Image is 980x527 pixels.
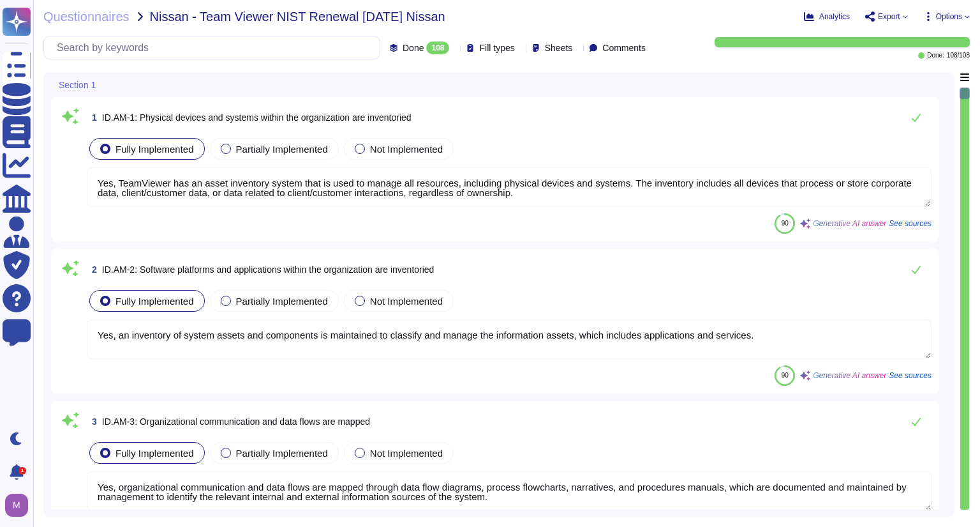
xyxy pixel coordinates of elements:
span: 2 [87,265,97,274]
span: Partially Implemented [236,144,328,155]
span: Done: [927,52,944,59]
span: Comments [602,43,646,52]
div: 108 [426,42,449,54]
img: user [5,494,28,517]
span: Nissan - Team Viewer NIST Renewal [DATE] Nissan [150,10,445,23]
span: Not Implemented [370,296,443,307]
textarea: Yes, TeamViewer has an asset inventory system that is used to manage all resources, including phy... [87,167,932,207]
span: Generative AI answer [813,220,886,227]
span: Export [878,13,900,20]
span: See sources [889,220,932,227]
span: Partially Implemented [236,296,328,307]
span: ID.AM-1: Physical devices and systems within the organization are inventoried [102,112,412,123]
span: Fill types [479,43,514,52]
span: Not Implemented [370,448,443,459]
span: ID.AM-3: Organizational communication and data flows are mapped [102,416,370,427]
span: Generative AI answer [813,372,886,379]
span: Analytics [819,13,850,20]
span: Fully Implemented [115,144,194,155]
span: Questionnaires [43,10,130,23]
span: Options [936,13,962,20]
span: 90 [782,220,789,227]
span: See sources [889,372,932,379]
span: ID.AM-2: Software platforms and applications within the organization are inventoried [102,264,434,275]
span: Sheets [545,43,573,52]
input: Search by keywords [50,36,380,59]
span: Done [403,43,424,52]
span: 3 [87,417,97,426]
textarea: Yes, organizational communication and data flows are mapped through data flow diagrams, process f... [87,471,932,511]
span: Fully Implemented [115,296,194,307]
span: Fully Implemented [115,448,194,459]
span: Partially Implemented [236,448,328,459]
div: 1 [19,467,26,475]
span: 108 / 108 [947,52,970,59]
span: 1 [87,113,97,122]
textarea: Yes, an inventory of system assets and components is maintained to classify and manage the inform... [87,319,932,359]
button: user [3,491,37,519]
span: 90 [782,372,789,379]
span: Section 1 [59,80,96,89]
button: Analytics [804,11,850,22]
span: Not Implemented [370,144,443,155]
